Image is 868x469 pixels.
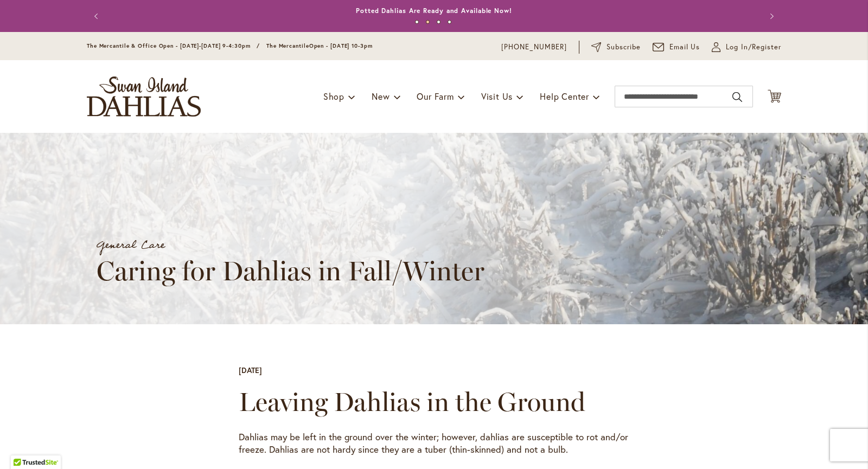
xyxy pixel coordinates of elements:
span: Open - [DATE] 10-3pm [309,42,373,49]
a: Email Us [653,42,700,53]
a: General Care [97,235,164,255]
button: Previous [87,5,108,27]
span: Shop [323,91,344,102]
span: New [372,91,390,102]
span: Our Farm [417,91,454,102]
a: [PHONE_NUMBER] [501,42,567,53]
button: 2 of 4 [426,20,430,24]
a: store logo [87,76,201,117]
a: Log In/Register [712,42,781,53]
button: 3 of 4 [437,20,441,24]
span: Email Us [669,42,700,53]
span: Log In/Register [726,42,781,53]
span: Visit Us [481,91,513,102]
div: [DATE] [239,365,262,376]
span: Subscribe [607,42,641,53]
button: 4 of 4 [448,20,451,24]
button: 1 of 4 [415,20,419,24]
h1: Caring for Dahlias in Fall/Winter [97,255,617,287]
h2: Leaving Dahlias in the Ground [239,387,629,417]
span: Help Center [540,91,589,102]
span: The Mercantile & Office Open - [DATE]-[DATE] 9-4:30pm / The Mercantile [87,42,309,49]
button: Next [759,5,781,27]
a: Potted Dahlias Are Ready and Available Now! [356,7,512,15]
a: Subscribe [591,42,641,53]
